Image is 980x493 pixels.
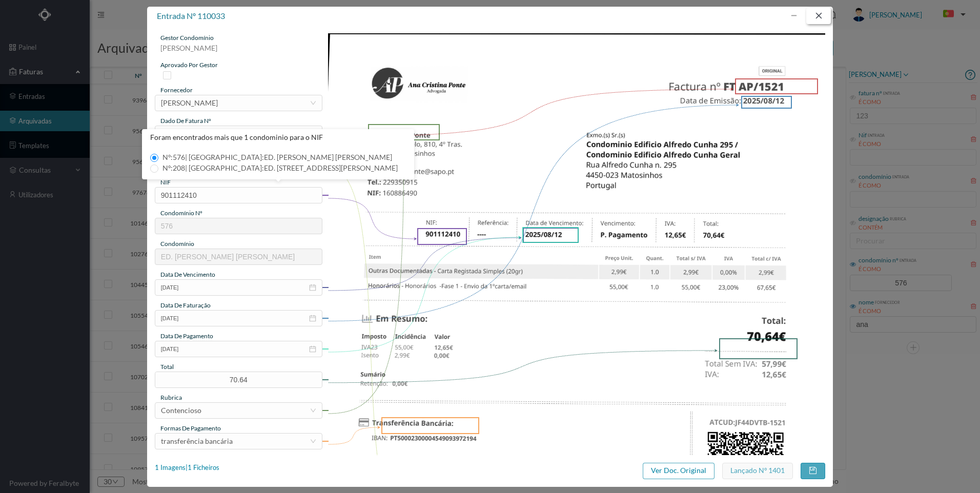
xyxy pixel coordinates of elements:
span: Nº: 208 | [GEOGRAPHIC_DATA]: ED. [STREET_ADDRESS][PERSON_NAME] [158,163,402,172]
i: icon: down [310,407,316,414]
span: data de pagamento [160,332,213,340]
i: icon: down [310,438,316,444]
i: icon: calendar [309,345,316,353]
span: total [160,363,174,371]
button: Lançado nº 1401 [722,463,793,479]
span: dado de fatura nº [160,117,211,125]
span: gestor condomínio [160,34,214,42]
span: aprovado por gestor [160,61,218,69]
span: NIF [160,178,171,186]
div: [PERSON_NAME] [155,43,322,60]
i: icon: down [310,100,316,106]
i: icon: calendar [309,315,316,322]
div: Foram encontrados mais que 1 condominio para o NIF [142,129,414,146]
span: entrada nº 110033 [157,11,225,20]
span: data de vencimento [160,271,215,278]
div: transferência bancária [161,434,233,449]
button: PT [935,6,970,23]
span: Formas de Pagamento [160,424,221,432]
button: Ver Doc. Original [643,463,714,479]
div: 1 Imagens | 1 Ficheiros [155,463,219,473]
span: rubrica [160,394,182,401]
span: data de faturação [160,301,211,309]
span: fornecedor [160,86,193,94]
span: condomínio [160,240,194,248]
div: Contencioso [161,403,201,418]
i: icon: calendar [309,284,316,291]
span: condomínio nº [160,209,202,217]
span: Nº: 576 | [GEOGRAPHIC_DATA]: ED. [PERSON_NAME] [PERSON_NAME] [158,153,396,161]
div: ANA CRISTINA PONTE [161,95,218,111]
